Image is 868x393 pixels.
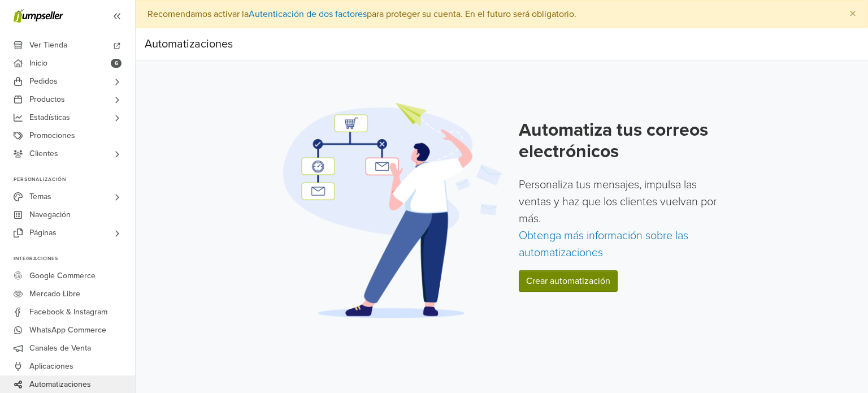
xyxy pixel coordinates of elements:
[838,1,867,28] button: Close
[145,33,233,55] div: Automatizaciones
[29,285,80,303] span: Mercado Libre
[519,119,725,163] h2: Automatiza tus correos electrónicos
[29,267,96,285] span: Google Commerce
[279,101,505,319] img: Automation
[29,90,65,109] span: Productos
[29,339,91,357] span: Canales de Venta
[29,188,51,206] span: Temas
[111,59,121,68] span: 6
[29,109,70,127] span: Estadísticas
[29,72,58,90] span: Pedidos
[519,229,688,260] a: Obtenga más información sobre las automatizaciones
[29,36,67,54] span: Ver Tienda
[519,176,725,261] p: Personaliza tus mensajes, impulsa las ventas y haz que los clientes vuelvan por más.
[29,321,106,339] span: WhatsApp Commerce
[14,256,135,262] p: Integraciones
[29,357,73,375] span: Aplicaciones
[29,127,75,145] span: Promociones
[519,270,618,292] a: Crear automatización
[29,145,58,163] span: Clientes
[29,224,57,242] span: Páginas
[849,6,856,22] span: ×
[29,206,71,224] span: Navegación
[14,176,135,183] p: Personalización
[29,303,107,321] span: Facebook & Instagram
[29,54,47,72] span: Inicio
[249,8,367,20] a: Autenticación de dos factores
